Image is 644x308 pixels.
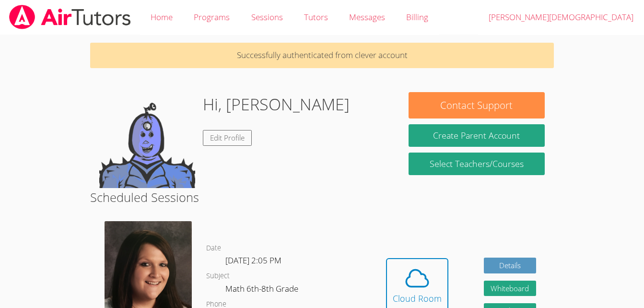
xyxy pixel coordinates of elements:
[8,5,132,29] img: airtutors_banner-c4298cdbf04f3fff15de1276eac7730deb9818008684d7c2e4769d2f7ddbe033.png
[206,242,221,254] dt: Date
[409,153,545,175] a: Select Teachers/Courses
[225,282,300,298] dd: Math 6th-8th Grade
[203,130,252,146] a: Edit Profile
[90,188,554,206] h2: Scheduled Sessions
[99,92,195,188] img: default.png
[393,292,442,305] div: Cloud Room
[484,281,537,296] button: Whiteboard
[484,258,537,273] a: Details
[349,12,385,23] span: Messages
[90,43,554,68] p: Successfully authenticated from clever account
[409,124,545,147] button: Create Parent Account
[409,92,545,118] button: Contact Support
[203,92,350,117] h1: Hi, [PERSON_NAME]
[225,255,281,266] span: [DATE] 2:05 PM
[206,270,230,282] dt: Subject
